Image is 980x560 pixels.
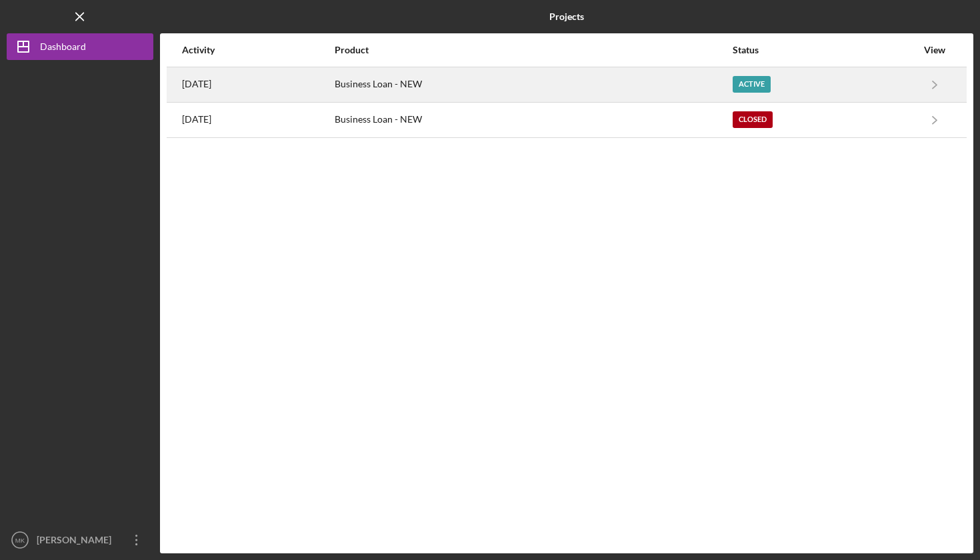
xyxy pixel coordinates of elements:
[335,45,731,55] div: Product
[33,527,120,557] div: [PERSON_NAME]
[335,68,731,101] div: Business Loan - NEW
[7,527,153,553] button: MK[PERSON_NAME]
[733,111,773,128] div: Closed
[182,79,211,89] time: 2025-10-10 14:28
[733,76,771,93] div: Active
[15,537,25,544] text: MK
[733,45,917,55] div: Status
[182,45,333,55] div: Activity
[7,33,153,60] button: Dashboard
[182,114,211,125] time: 2025-02-19 17:53
[918,45,951,55] div: View
[549,11,584,22] b: Projects
[40,33,86,63] div: Dashboard
[335,103,731,137] div: Business Loan - NEW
